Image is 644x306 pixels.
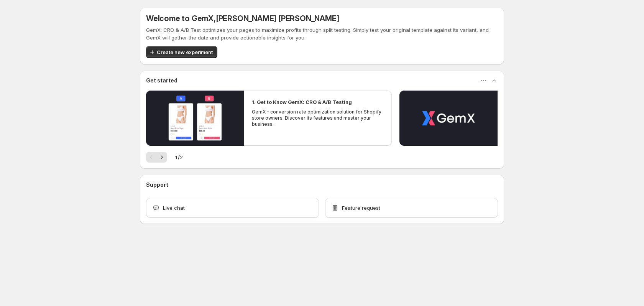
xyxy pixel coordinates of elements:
[163,204,185,212] span: Live chat
[146,26,498,41] p: GemX: CRO & A/B Test optimizes your pages to maximize profits through split testing. Simply test ...
[146,46,217,58] button: Create new experiment
[156,152,167,163] button: Next
[146,90,244,146] button: Play video
[146,152,167,163] nav: Pagination
[342,204,380,212] span: Feature request
[146,77,177,84] h3: Get started
[252,98,352,106] h2: 1. Get to Know GemX: CRO & A/B Testing
[146,14,339,23] h5: Welcome to GemX
[399,90,498,146] button: Play video
[252,109,384,127] p: GemX - conversion rate optimization solution for Shopify store owners. Discover its features and ...
[146,181,168,189] h3: Support
[214,14,339,23] span: , [PERSON_NAME] [PERSON_NAME]
[175,153,183,161] span: 1 / 2
[157,48,213,56] span: Create new experiment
